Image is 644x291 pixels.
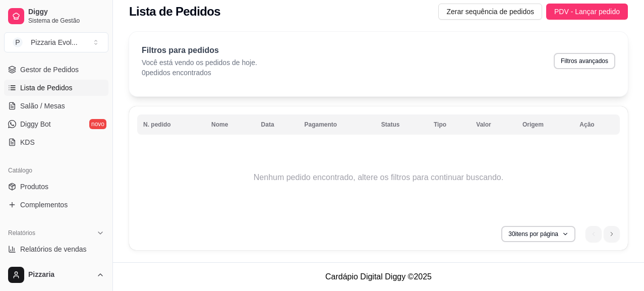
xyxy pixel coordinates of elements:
[446,6,534,17] span: Zerar sequência de pedidos
[28,270,92,279] span: Pizzaria
[4,98,108,114] a: Salão / Mesas
[20,119,51,129] span: Diggy Bot
[438,4,542,20] button: Zerar sequência de pedidos
[375,114,428,135] th: Status
[516,114,573,135] th: Origem
[20,65,79,75] span: Gestor de Pedidos
[255,114,299,135] th: Data
[554,53,615,69] button: Filtros avançados
[205,114,255,135] th: Nome
[20,200,68,210] span: Complementos
[4,197,108,213] a: Complementos
[554,6,620,17] span: PDV - Lançar pedido
[20,137,35,147] span: KDS
[546,4,628,20] button: PDV - Lançar pedido
[20,101,65,111] span: Salão / Mesas
[28,8,104,17] span: Diggy
[501,226,575,242] button: 30itens por página
[4,241,108,257] a: Relatórios de vendas
[8,229,35,237] span: Relatórios
[428,114,470,135] th: Tipo
[580,221,625,247] nav: pagination navigation
[20,83,73,93] span: Lista de Pedidos
[4,62,108,78] a: Gestor de Pedidos
[4,32,108,52] button: Select a team
[137,137,620,218] td: Nenhum pedido encontrado, altere os filtros para continuar buscando.
[129,4,220,20] h2: Lista de Pedidos
[137,114,205,135] th: N. pedido
[142,57,257,68] p: Você está vendo os pedidos de hoje.
[4,179,108,195] a: Produtos
[142,68,257,78] p: 0 pedidos encontrados
[142,44,257,56] p: Filtros para pedidos
[20,182,48,192] span: Produtos
[4,116,108,132] a: Diggy Botnovo
[604,226,620,242] li: next page button
[4,162,108,179] div: Catálogo
[28,17,104,25] span: Sistema de Gestão
[20,244,87,254] span: Relatórios de vendas
[4,134,108,150] a: KDS
[4,263,108,287] button: Pizzaria
[4,80,108,96] a: Lista de Pedidos
[4,4,108,28] a: DiggySistema de Gestão
[13,37,23,47] span: P
[31,37,78,47] div: Pizzaria Evol ...
[298,114,375,135] th: Pagamento
[573,114,620,135] th: Ação
[470,114,516,135] th: Valor
[113,262,644,291] footer: Cardápio Digital Diggy © 2025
